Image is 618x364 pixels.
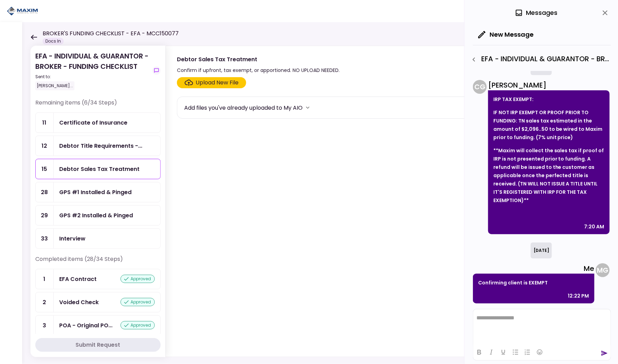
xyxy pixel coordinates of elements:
[584,222,604,231] div: 7:20 AM
[35,99,161,112] div: Remaining items (6/34 Steps)
[534,347,546,357] button: Emojis
[488,80,610,90] div: [PERSON_NAME]
[59,211,133,220] div: GPS #2 Installed & Pinged
[35,205,161,226] a: 29GPS #2 Installed & Pinged
[43,38,64,45] div: Docs In
[599,7,611,19] button: close
[36,269,54,289] div: 1
[177,66,340,74] div: Confirm if upfront, tax exempt, or apportioned. NO UPLOAD NEEDED.
[36,159,54,179] div: 15
[485,347,497,357] button: Italic
[120,298,155,306] div: approved
[36,292,54,312] div: 2
[59,165,140,173] div: Debtor Sales Tax Treatment
[120,275,155,283] div: approved
[498,347,509,357] button: Underline
[35,338,161,352] button: Submit Request
[35,136,161,156] a: 12Debtor Title Requirements - Other Requirements
[165,46,604,357] div: Debtor Sales Tax TreatmentConfirm if upfront, tax exempt, or apportioned. NO UPLOAD NEEDED.show-m...
[35,228,161,249] a: 33Interview
[35,255,161,269] div: Completed items (28/34 Steps)
[468,54,611,65] div: EFA - INDIVIDUAL & GUARANTOR - BROKER - FUNDING CHECKLIST - Debtor Sales Tax Treatment
[568,292,589,300] div: 12:22 PM
[35,269,161,289] a: 1EFA Contractapproved
[35,159,161,179] a: 15Debtor Sales Tax Treatment
[59,275,97,283] div: EFA Contract
[493,108,604,142] p: IF NOT IRP EXEMPT OR PROOF PRIOR TO FUNDING: TN sales tax estimated in the amount of $2,096..50 t...
[177,77,246,88] span: Click here to upload the required document
[59,298,99,307] div: Voided Check
[43,29,179,38] h1: BROKER'S FUNDING CHECKLIST - EFA - MCC150077
[478,279,589,287] p: Confirming client is EXEMPT
[36,316,54,335] div: 3
[59,234,86,243] div: Interview
[35,74,150,80] div: Sent to:
[35,112,161,133] a: 11Certificate of Insurance
[152,66,161,75] button: show-messages
[59,142,142,150] div: Debtor Title Requirements - Other Requirements
[510,347,521,357] button: Bullet list
[531,243,552,258] div: [DATE]
[493,146,604,204] p: **Maxim will collect the sales tax if proof of IRP is not presented prior to funding. A refund wi...
[473,263,594,274] div: Me
[7,6,38,16] img: Partner icon
[35,51,150,90] div: EFA - INDIVIDUAL & GUARANTOR - BROKER - FUNDING CHECKLIST
[36,113,54,133] div: 11
[515,8,557,18] div: Messages
[36,182,54,202] div: 28
[35,315,161,336] a: 3POA - Original POA (not CA or GA) (Received in house)approved
[177,55,340,64] div: Debtor Sales Tax Treatment
[120,321,155,329] div: approved
[35,182,161,202] a: 28GPS #1 Installed & Pinged
[76,341,120,349] div: Submit Request
[473,80,487,94] div: C G
[473,309,611,344] iframe: Rich Text Area
[59,118,127,127] div: Certificate of Insurance
[36,206,54,225] div: 29
[59,321,113,330] div: POA - Original POA (not CA or GA) (Received in house)
[59,188,132,197] div: GPS #1 Installed & Pinged
[35,81,74,90] div: [PERSON_NAME]...
[36,136,54,156] div: 12
[522,347,534,357] button: Numbered list
[36,229,54,248] div: 33
[303,102,313,113] button: more
[601,350,608,357] button: send
[196,79,239,87] div: Upload New File
[473,26,539,44] button: New Message
[35,292,161,312] a: 2Voided Checkapproved
[493,95,604,103] p: IRP TAX EXEMPT:
[596,263,610,277] div: M G
[473,347,485,357] button: Bold
[184,103,303,112] div: Add files you've already uploaded to My AIO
